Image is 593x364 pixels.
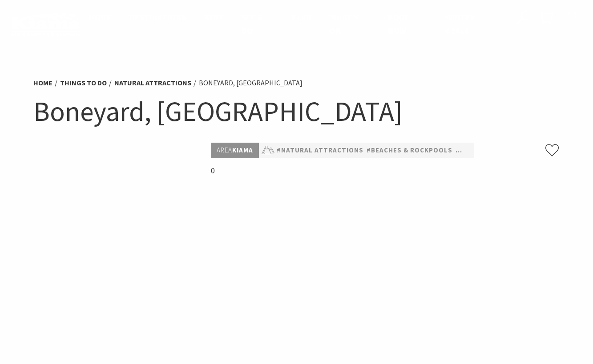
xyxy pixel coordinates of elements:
span: See & Do [241,12,263,36]
li: Boneyard, [GEOGRAPHIC_DATA] [199,77,303,89]
nav: Main Menu [80,11,506,38]
a: Home [33,78,52,88]
span: Home [89,12,112,23]
span: Destinations [129,12,186,23]
span: Plan [292,12,312,23]
h1: Boneyard, [GEOGRAPHIC_DATA] [33,93,560,129]
span: Winter Deals [445,12,475,36]
span: Area [217,146,232,154]
span: Stay [204,12,224,23]
p: Kiama [211,143,259,158]
a: Things To Do [60,78,107,88]
img: Kiama Logo [11,12,80,36]
a: Natural Attractions [114,78,191,88]
span: What’s On [330,12,359,36]
span: Book now [388,12,410,36]
a: #Natural Attractions [277,145,363,156]
a: #Beaches & Rockpools [367,145,452,156]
